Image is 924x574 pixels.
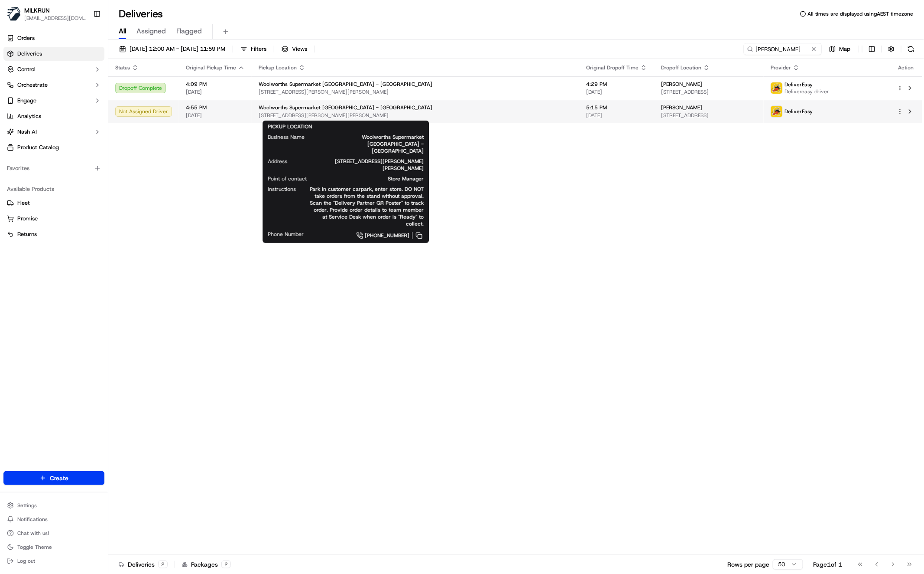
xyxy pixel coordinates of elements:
span: DeliverEasy [785,81,813,88]
span: Analytics [17,112,41,120]
span: Flagged [176,26,202,36]
span: Park in customer carpark, enter store. DO NOT take orders from the stand without approval. Scan t... [310,186,424,227]
span: Provider [771,64,791,71]
span: [PHONE_NUMBER] [365,232,409,239]
div: Favorites [3,161,104,175]
div: Page 1 of 1 [814,560,843,569]
img: delivereasy_logo.png [771,82,782,94]
a: Deliveries [3,47,104,61]
button: Nash AI [3,125,104,139]
span: 4:55 PM [186,104,245,111]
span: Returns [17,230,37,238]
span: Toggle Theme [17,544,52,551]
span: Nash AI [17,128,37,136]
a: [PHONE_NUMBER] [318,231,424,240]
span: Create [50,474,68,482]
button: MILKRUN [24,6,50,15]
span: Views [292,45,307,53]
button: Returns [3,227,104,241]
a: 💻API Documentation [70,122,143,138]
button: Toggle Theme [3,541,104,553]
button: Control [3,62,104,76]
span: API Documentation [82,126,139,134]
span: Log out [17,558,35,564]
button: Filters [237,43,270,55]
button: Map [825,43,855,55]
span: DeliverEasy [785,108,813,115]
button: Fleet [3,196,104,210]
img: 1736555255976-a54dd68f-1ca7-489b-9aae-adbdc363a1c4 [9,83,24,98]
span: Product Catalog [17,144,59,151]
a: Fleet [7,199,101,207]
span: [STREET_ADDRESS] [661,89,757,95]
span: [STREET_ADDRESS][PERSON_NAME][PERSON_NAME] [259,112,572,119]
span: Promise [17,215,38,223]
p: Rows per page [727,560,769,569]
button: [EMAIL_ADDRESS][DOMAIN_NAME] [24,15,86,22]
a: Analytics [3,109,104,123]
span: [DATE] [186,112,245,119]
span: Woolworths Supermarket [GEOGRAPHIC_DATA] - [GEOGRAPHIC_DATA] [318,134,424,154]
span: Delivereasy driver [785,88,829,95]
button: Engage [3,94,104,108]
span: Instructions [268,186,296,193]
span: 5:15 PM [586,104,647,111]
a: Product Catalog [3,141,104,154]
div: Packages [182,560,231,569]
div: Available Products [3,182,104,196]
div: 💻 [73,127,80,134]
span: Knowledge Base [17,126,66,134]
span: Address [268,158,287,165]
input: Type to search [744,43,822,55]
div: We're available if you need us! [29,92,110,98]
button: Create [3,471,104,485]
button: Notifications [3,513,104,525]
span: [PERSON_NAME] [661,81,702,88]
span: Original Dropoff Time [586,64,639,71]
a: Orders [3,31,104,45]
span: Engage [17,97,36,105]
span: Pylon [86,147,105,154]
span: Settings [17,502,37,509]
span: [DATE] [586,89,647,95]
div: 📗 [9,127,16,134]
span: PICKUP LOCATION [268,123,312,130]
span: All [119,26,126,36]
a: Promise [7,215,101,223]
span: [STREET_ADDRESS][PERSON_NAME][PERSON_NAME] [259,89,572,95]
span: Deliveries [17,50,42,58]
img: MILKRUN [7,7,21,21]
span: Control [17,66,36,73]
span: [DATE] [186,89,245,95]
span: Orchestrate [17,81,48,89]
img: Nash [9,9,26,26]
button: Promise [3,212,104,226]
button: Start new chat [147,85,158,96]
span: Chat with us! [17,530,49,537]
img: delivereasy_logo.png [771,106,782,117]
input: Got a question? Start typing here... [23,56,156,65]
span: Orders [17,34,35,42]
div: Deliveries [119,560,168,569]
span: Fleet [17,199,30,207]
button: [DATE] 12:00 AM - [DATE] 11:59 PM [115,43,229,55]
div: Action [897,64,915,71]
button: Views [278,43,311,55]
span: 4:09 PM [186,81,245,88]
div: 2 [158,561,168,568]
button: Log out [3,555,104,567]
span: Filters [251,45,266,53]
span: Pickup Location [259,64,297,71]
button: Orchestrate [3,78,104,92]
button: Settings [3,499,104,512]
span: Original Pickup Time [186,64,236,71]
a: Returns [7,230,101,238]
div: Start new chat [29,83,142,92]
span: Notifications [17,516,48,523]
button: MILKRUNMILKRUN[EMAIL_ADDRESS][DOMAIN_NAME] [3,3,90,24]
span: Phone Number [268,231,304,238]
p: Welcome 👋 [9,35,158,49]
span: [DATE] 12:00 AM - [DATE] 11:59 PM [130,45,225,53]
span: Store Manager [321,175,424,182]
button: Refresh [905,43,917,55]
